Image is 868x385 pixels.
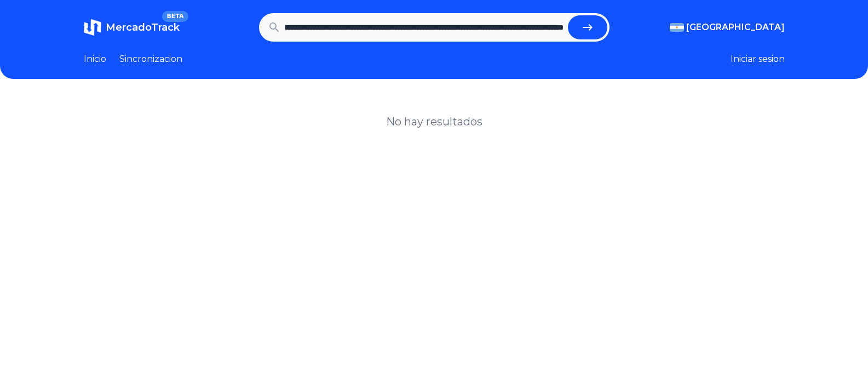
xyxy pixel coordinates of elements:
[670,21,785,34] button: [GEOGRAPHIC_DATA]
[162,11,188,22] span: BETA
[119,53,182,66] a: Sincronizacion
[106,21,180,33] span: MercadoTrack
[84,19,101,36] img: MercadoTrack
[386,114,482,129] h1: No hay resultados
[686,21,785,34] span: [GEOGRAPHIC_DATA]
[670,23,684,32] img: Argentina
[84,19,180,36] a: MercadoTrackBETA
[84,53,106,66] a: Inicio
[731,53,785,66] button: Iniciar sesion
